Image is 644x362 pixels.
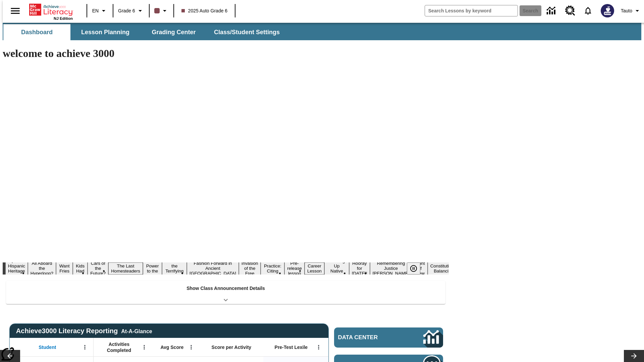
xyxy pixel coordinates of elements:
span: EN [92,7,99,14]
button: Lesson Planning [72,24,139,40]
a: Notifications [579,2,597,19]
button: Slide 5 Cars of the Future? [88,260,108,277]
button: Slide 3 Do You Want Fries With That? [56,252,73,285]
span: Grade 6 [118,7,135,14]
button: Open Menu [186,342,196,352]
button: Language: EN, Select a language [89,5,111,17]
button: Select a new avatar [597,2,618,19]
button: Slide 2 All Aboard the Hyperloop? [28,260,56,277]
button: Dashboard [3,24,70,40]
div: Home [29,2,73,20]
button: Open Menu [139,342,149,352]
button: Grade: Grade 6, Select a grade [115,5,147,17]
img: Avatar [601,4,614,17]
button: Slide 13 Career Lesson [305,262,324,275]
button: Slide 10 The Invasion of the Free CD [239,255,261,282]
button: Slide 7 Solar Power to the People [143,257,162,280]
button: Open Menu [80,342,90,352]
span: Activities Completed [97,341,141,353]
span: NJ Edition [54,16,73,20]
input: search field [425,5,518,16]
span: Tauto [621,7,632,14]
span: Achieve3000 Literacy Reporting [16,327,152,335]
button: Open side menu [5,1,25,21]
span: Student [39,344,56,350]
a: Home [29,3,73,16]
a: Data Center [334,327,443,348]
a: Resource Center, Will open in new tab [561,2,579,20]
span: Avg Score [160,344,183,350]
button: Slide 4 Dirty Jobs Kids Had To Do [73,252,88,285]
span: Data Center [338,334,401,341]
div: SubNavbar [3,24,286,40]
button: Slide 11 Mixed Practice: Citing Evidence [261,257,284,280]
button: Slide 6 The Last Homesteaders [108,262,143,275]
div: At-A-Glance [121,327,152,335]
button: Slide 16 Remembering Justice O'Connor [370,260,412,277]
button: Slide 8 Attack of the Terrifying Tomatoes [162,257,187,280]
button: Grading Center [140,24,207,40]
button: Class/Student Settings [209,24,285,40]
div: SubNavbar [3,23,641,40]
button: Pause [407,262,420,275]
button: Slide 15 Hooray for Constitution Day! [349,260,370,277]
button: Slide 9 Fashion Forward in Ancient Rome [187,260,239,277]
h1: welcome to achieve 3000 [3,47,449,60]
button: Open Menu [314,342,324,352]
span: Score per Activity [212,344,252,350]
button: Profile/Settings [618,5,644,17]
button: Class color is dark brown. Change class color [152,5,171,17]
span: 2025 Auto Grade 6 [181,7,228,14]
button: Slide 12 Pre-release lesson [284,260,305,277]
button: Lesson carousel, Next [624,350,644,362]
button: Slide 1 ¡Viva Hispanic Heritage Month! [5,257,28,280]
div: Pause [407,262,427,275]
div: Show Class Announcement Details [6,281,445,304]
span: Pre-Test Lexile [275,344,308,350]
button: Slide 18 The Constitution's Balancing Act [428,257,460,280]
a: Data Center [543,2,561,20]
p: Show Class Announcement Details [186,285,265,292]
button: Slide 14 Cooking Up Native Traditions [324,257,349,280]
